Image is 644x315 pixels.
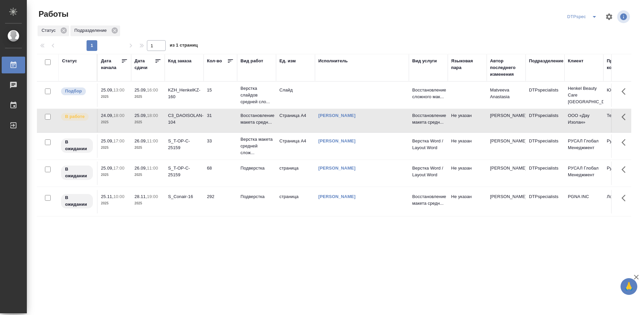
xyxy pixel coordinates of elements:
td: [PERSON_NAME] [487,162,526,185]
p: 2025 [101,200,128,207]
div: KZH_HenkelKZ-160 [168,87,200,100]
p: 10:00 [113,194,124,199]
p: Восстановление макета средн... [412,112,444,126]
p: Henkel Beauty Care [GEOGRAPHIC_DATA] [568,85,600,105]
td: Страница А4 [276,134,315,158]
p: Подразделение [74,27,109,34]
td: 33 [204,134,237,158]
div: C3_DAOISOLAN-104 [168,112,200,126]
div: split button [566,11,601,22]
div: Ед. изм [279,58,296,64]
span: Настроить таблицу [601,9,617,25]
p: 2025 [135,93,161,100]
div: S_Conair-16 [168,193,200,200]
div: S_T-OP-C-25159 [168,138,200,151]
div: Вид работ [240,58,263,64]
div: S_T-OP-C-25159 [168,165,200,178]
td: [PERSON_NAME] [487,109,526,132]
a: [PERSON_NAME] [318,166,356,171]
p: 25.09, [135,113,147,118]
div: Дата сдачи [135,58,155,71]
p: В ожидании [65,194,89,208]
button: Здесь прячутся важные кнопки [618,109,634,125]
p: 17:00 [113,138,124,143]
td: Страница А4 [276,109,315,132]
span: из 1 страниц [170,41,198,51]
td: 68 [204,162,237,185]
td: Matveeva Anastasia [487,83,526,107]
span: Посмотреть информацию [617,10,631,23]
p: В работе [65,113,85,120]
p: 25.11, [101,194,113,199]
p: 2025 [101,93,128,100]
p: 2025 [101,144,128,151]
p: Подверстка [240,165,273,172]
td: DTPspecialists [526,162,565,185]
td: страница [276,190,315,213]
button: Здесь прячутся важные кнопки [618,134,634,150]
td: DTPspecialists [526,83,565,107]
p: Верстка Word / Layout Word [412,138,444,151]
div: Подразделение [529,58,563,64]
div: Исполнитель [318,58,348,64]
td: страница [276,162,315,185]
p: Верстка слайдов средней сло... [240,85,273,105]
p: 25.09, [135,87,147,92]
div: Дата начала [101,58,121,71]
div: Вид услуги [412,58,437,64]
p: 18:00 [147,113,158,118]
p: 26.09, [135,138,147,143]
p: 18:00 [113,113,124,118]
p: Восстановление сложного мак... [412,87,444,100]
td: Русал [603,134,642,158]
td: Не указан [448,109,487,132]
td: Технический [603,109,642,132]
p: 25.09, [101,166,113,171]
button: Здесь прячутся важные кнопки [618,190,634,206]
div: Кол-во [207,58,222,64]
a: [PERSON_NAME] [318,194,356,199]
td: Русал [603,162,642,185]
div: Автор последнего изменения [490,58,522,78]
p: ООО «Дау Изолан» [568,112,600,126]
p: РУСАЛ Глобал Менеджмент [568,165,600,178]
button: Здесь прячутся важные кнопки [618,162,634,178]
div: Языковая пара [451,58,483,71]
td: Не указан [448,162,487,185]
a: [PERSON_NAME] [318,113,356,118]
p: 11:00 [147,138,158,143]
td: Юридический [603,83,642,107]
p: 2025 [101,172,128,178]
td: Локализация [603,190,642,213]
p: 13:00 [113,87,124,92]
td: Слайд [276,83,315,107]
div: Подразделение [70,25,120,36]
p: В ожидании [65,166,89,179]
p: 2025 [135,144,161,151]
div: Проектная команда [607,58,639,71]
p: 2025 [135,172,161,178]
p: Статус [42,27,58,34]
td: 15 [204,83,237,107]
p: РУСАЛ Глобал Менеджмент [568,138,600,151]
div: Код заказа [168,58,192,64]
div: Клиент [568,58,583,64]
button: Здесь прячутся важные кнопки [618,83,634,100]
button: 🙏 [621,278,637,295]
td: [PERSON_NAME] [487,134,526,158]
p: 26.09, [135,166,147,171]
span: 🙏 [623,279,635,294]
p: Восстановление макета средн... [412,193,444,207]
p: 24.09, [101,113,113,118]
span: Работы [37,9,68,19]
p: PGNA INC [568,193,600,200]
p: Верстка макета средней слож... [240,136,273,156]
td: DTPspecialists [526,134,565,158]
p: 19:00 [147,194,158,199]
p: Подбор [65,88,82,94]
div: Статус [38,25,69,36]
td: DTPspecialists [526,109,565,132]
td: [PERSON_NAME] [487,190,526,213]
p: 16:00 [147,87,158,92]
div: Статус [62,58,77,64]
